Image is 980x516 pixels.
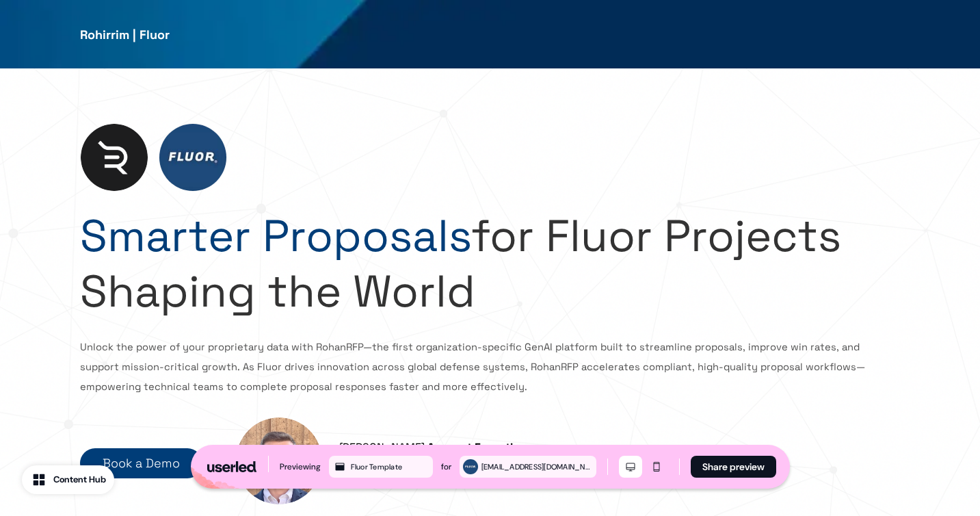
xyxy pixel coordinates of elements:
[80,27,170,42] span: Rohirrim | Fluor
[80,207,841,320] span: for Fluor Projects Shaping the World
[22,465,114,494] button: Content Hub
[53,473,106,487] div: Content Hub
[481,461,594,473] div: [EMAIL_ADDRESS][DOMAIN_NAME]
[691,456,776,478] button: Share preview
[619,456,642,478] button: Desktop mode
[80,448,202,478] button: Book a Demo
[441,460,451,474] div: for
[427,440,525,454] span: Account Executive
[645,456,668,478] button: Mobile mode
[80,341,865,394] span: Unlock the power of your proprietary data with RohanRFP—the first organization-specific GenAI pla...
[339,440,427,454] span: [PERSON_NAME],
[80,207,471,264] span: Smarter Proposals
[280,460,321,474] div: Previewing
[351,461,430,473] div: Fluor Template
